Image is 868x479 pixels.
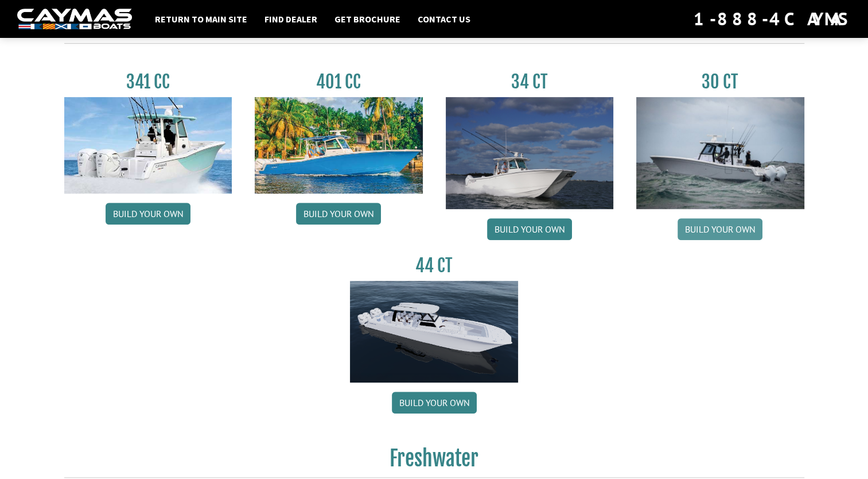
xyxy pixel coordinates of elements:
[636,71,804,92] h3: 30 CT
[446,71,614,92] h3: 34 CT
[487,218,572,240] a: Build your own
[412,11,476,26] a: Contact Us
[255,71,423,92] h3: 401 CC
[350,255,518,276] h3: 44 CT
[64,71,232,92] h3: 341 CC
[149,11,253,26] a: Return to main site
[350,281,518,383] img: 44ct_background.png
[296,203,381,225] a: Build your own
[446,97,614,209] img: Caymas_34_CT_pic_1.jpg
[64,97,232,194] img: 341CC-thumbjpg.jpg
[636,97,804,209] img: 30_CT_photo_shoot_for_caymas_connect.jpg
[259,11,323,26] a: Find Dealer
[17,9,132,30] img: white-logo-c9c8dbefe5ff5ceceb0f0178aa75bf4bb51f6bca0971e226c86eb53dfe498488.png
[678,218,762,240] a: Build your own
[329,11,406,26] a: Get Brochure
[694,6,851,32] div: 1-888-4CAYMAS
[106,203,190,225] a: Build your own
[392,392,477,414] a: Build your own
[255,97,423,194] img: 401CC_thumb.pg.jpg
[64,446,804,478] h2: Freshwater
